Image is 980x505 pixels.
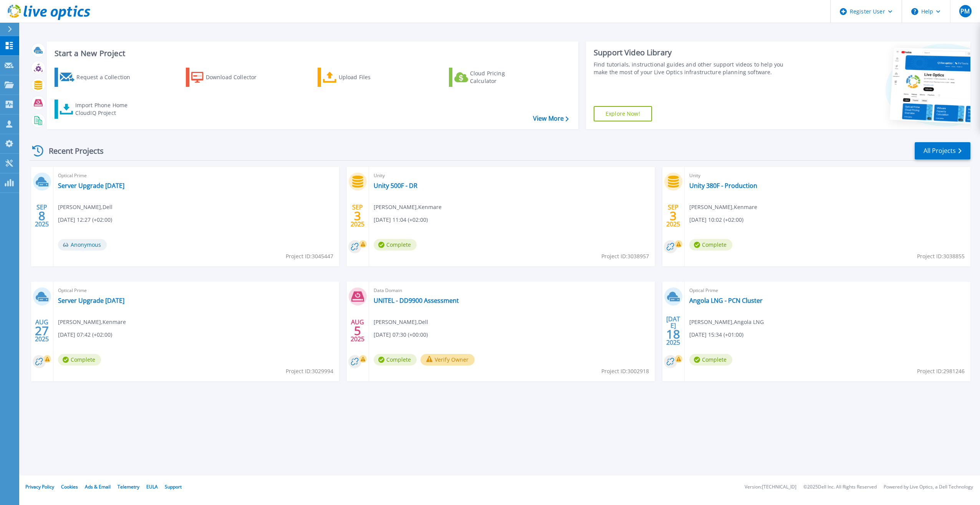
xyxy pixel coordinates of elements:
[35,317,49,345] div: AUG 2025
[35,327,49,334] span: 27
[350,202,365,230] div: SEP 2025
[689,318,764,326] span: [PERSON_NAME] , Angola LNG
[374,203,442,211] span: [PERSON_NAME] , Kenmare
[339,70,400,85] div: Upload Files
[689,331,743,339] span: [DATE] 15:34 (+01:00)
[670,213,677,219] span: 3
[689,286,966,295] span: Optical Prime
[165,483,182,490] a: Support
[915,142,970,159] a: All Projects
[25,483,54,490] a: Privacy Policy
[146,483,158,490] a: EULA
[420,354,475,365] button: Verify Owner
[61,483,78,490] a: Cookies
[666,331,680,337] span: 18
[206,70,267,85] div: Download Collector
[286,252,333,261] span: Project ID: 3045447
[803,485,877,490] li: © 2025 Dell Inc. All Rights Reserved
[374,297,459,304] a: UNITEL - DD9900 Assessment
[689,171,966,180] span: Unity
[689,216,743,224] span: [DATE] 10:02 (+02:00)
[745,485,796,490] li: Version: [TECHNICAL_ID]
[533,115,569,122] a: View More
[374,331,428,339] span: [DATE] 07:30 (+00:00)
[594,106,652,121] a: Explore Now!
[374,354,417,365] span: Complete
[58,203,113,211] span: [PERSON_NAME] , Dell
[960,8,970,14] span: PM
[594,61,792,76] div: Find tutorials, instructional guides and other support videos to help you make the most of your L...
[884,485,973,490] li: Powered by Live Optics, a Dell Technology
[689,203,757,211] span: [PERSON_NAME] , Kenmare
[666,202,680,230] div: SEP 2025
[58,171,334,180] span: Optical Prime
[374,171,650,180] span: Unity
[38,213,45,219] span: 8
[689,297,763,304] a: Angola LNG - PCN Cluster
[374,182,417,189] a: Unity 500F - DR
[58,331,112,339] span: [DATE] 07:42 (+02:00)
[449,68,535,87] a: Cloud Pricing Calculator
[374,216,428,224] span: [DATE] 11:04 (+02:00)
[689,354,732,365] span: Complete
[55,68,140,87] a: Request a Collection
[58,286,334,295] span: Optical Prime
[186,68,271,87] a: Download Collector
[601,367,649,375] span: Project ID: 3002918
[354,213,361,219] span: 3
[354,327,361,334] span: 5
[58,239,107,251] span: Anonymous
[55,49,568,58] h3: Start a New Project
[374,318,428,326] span: [PERSON_NAME] , Dell
[594,48,792,58] div: Support Video Library
[58,354,101,365] span: Complete
[374,286,650,295] span: Data Domain
[35,202,49,230] div: SEP 2025
[374,239,417,251] span: Complete
[58,216,112,224] span: [DATE] 12:27 (+02:00)
[917,367,965,375] span: Project ID: 2981246
[75,101,135,117] div: Import Phone Home CloudIQ Project
[917,252,965,261] span: Project ID: 3038855
[85,483,111,490] a: Ads & Email
[76,70,138,85] div: Request a Collection
[118,483,139,490] a: Telemetry
[470,70,531,85] div: Cloud Pricing Calculator
[58,318,126,326] span: [PERSON_NAME] , Kenmare
[286,367,333,375] span: Project ID: 3029994
[601,252,649,261] span: Project ID: 3038957
[350,317,365,345] div: AUG 2025
[666,317,680,345] div: [DATE] 2025
[318,68,403,87] a: Upload Files
[689,182,757,189] a: Unity 380F - Production
[58,297,124,304] a: Server Upgrade [DATE]
[30,141,114,160] div: Recent Projects
[689,239,732,251] span: Complete
[58,182,124,189] a: Server Upgrade [DATE]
